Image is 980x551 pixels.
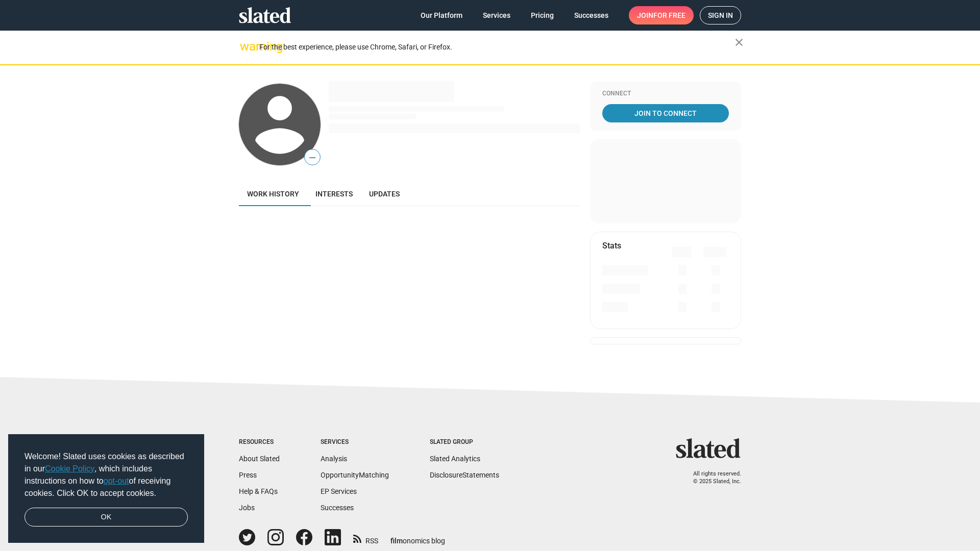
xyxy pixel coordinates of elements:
[390,537,403,545] span: film
[305,151,320,164] span: —
[240,40,252,53] mat-icon: warning
[8,434,204,543] div: cookieconsent
[321,504,354,512] a: Successes
[412,6,471,24] a: Our Platform
[315,190,353,198] span: Interests
[430,455,480,463] a: Slated Analytics
[239,487,278,495] a: Help & FAQs
[353,530,378,546] a: RSS
[239,471,257,479] a: Press
[321,438,389,446] div: Services
[307,182,361,206] a: Interests
[24,508,188,527] a: dismiss cookie message
[483,6,510,24] span: Services
[239,182,307,206] a: Work history
[390,528,445,546] a: filmonomics blog
[239,438,280,446] div: Resources
[239,455,280,463] a: About Slated
[430,438,499,446] div: Slated Group
[574,6,608,24] span: Successes
[602,90,729,98] div: Connect
[321,487,357,495] a: EP Services
[239,504,255,512] a: Jobs
[430,471,499,479] a: DisclosureStatements
[566,6,617,24] a: Successes
[682,470,741,485] p: All rights reserved. © 2025 Slated, Inc.
[45,464,94,473] a: Cookie Policy
[321,455,347,463] a: Analysis
[421,6,462,24] span: Our Platform
[321,471,389,479] a: OpportunityMatching
[708,7,733,24] span: Sign in
[369,190,400,198] span: Updates
[361,182,408,206] a: Updates
[637,6,685,24] span: Join
[531,6,554,24] span: Pricing
[602,104,729,122] a: Join To Connect
[629,6,694,24] a: Joinfor free
[475,6,519,24] a: Services
[604,104,727,122] span: Join To Connect
[653,6,685,24] span: for free
[259,40,735,54] div: For the best experience, please use Chrome, Safari, or Firefox.
[247,190,299,198] span: Work history
[523,6,562,24] a: Pricing
[602,240,621,251] mat-card-title: Stats
[733,36,745,48] mat-icon: close
[24,450,188,499] span: Welcome! Slated uses cookies as described in our , which includes instructions on how to of recei...
[700,6,741,24] a: Sign in
[104,477,129,485] a: opt-out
